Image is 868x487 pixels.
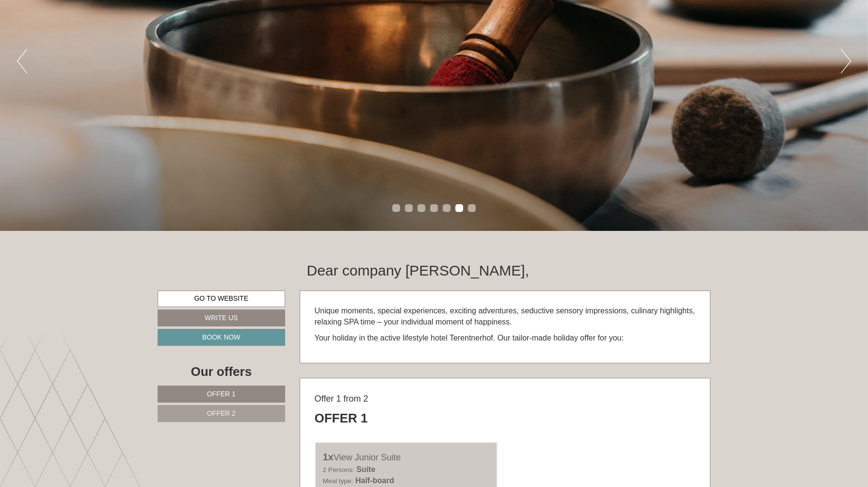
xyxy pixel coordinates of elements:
p: Unique moments, special experiences, exciting adventures, seductive sensory impressions, culinary... [315,306,696,328]
b: Suite [356,465,375,473]
a: Book now [158,329,285,346]
div: View Junior Suite [323,450,490,464]
small: 2 Persons: [323,466,354,473]
small: Meal type: [323,477,354,485]
button: Next [841,49,851,73]
a: Write us [158,309,285,326]
b: Half-board [355,476,394,485]
span: Offer 2 [207,409,236,417]
span: Offer 1 from 2 [315,394,369,404]
div: Our offers [158,363,285,381]
p: Your holiday in the active lifestyle hotel Terentnerhof. Our tailor-made holiday offer for you: [315,333,696,344]
a: Go to website [158,291,285,307]
div: Offer 1 [315,409,368,427]
b: 1x [323,452,334,462]
button: Previous [17,49,27,73]
span: Offer 1 [207,390,236,398]
h1: Dear company [PERSON_NAME], [307,262,529,278]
